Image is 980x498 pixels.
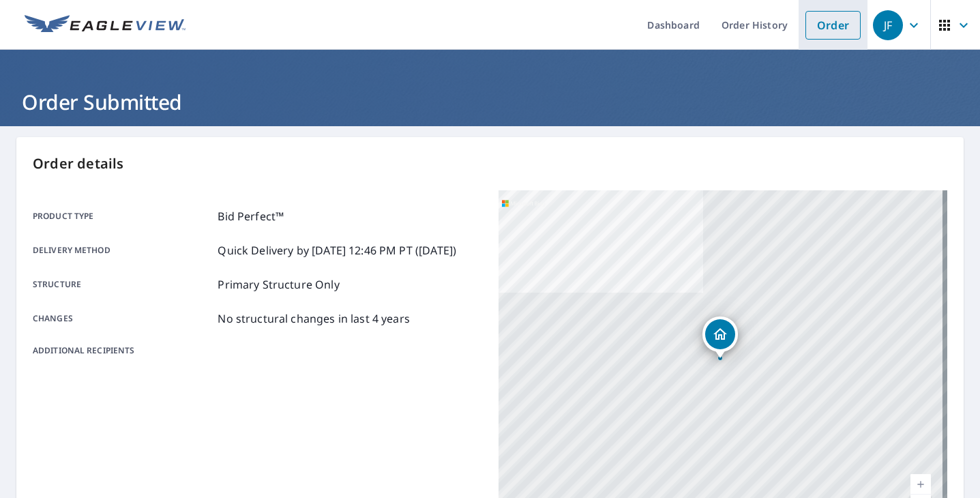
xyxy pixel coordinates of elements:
[873,10,903,40] div: JF
[33,242,212,259] p: Delivery method
[805,11,861,40] a: Order
[218,242,456,259] p: Quick Delivery by [DATE] 12:46 PM PT ([DATE])
[218,310,410,327] p: No structural changes in last 4 years
[25,15,185,35] img: EV Logo
[218,276,339,293] p: Primary Structure Only
[33,153,947,174] p: Order details
[33,276,212,293] p: Structure
[218,208,284,224] p: Bid Perfect™
[910,474,931,495] a: Current Level 17, Zoom In
[33,208,212,224] p: Product type
[33,310,212,327] p: Changes
[33,345,212,357] p: Additional recipients
[702,317,738,359] div: Dropped pin, building 1, Residential property, 27 Delmar Ave Cresskill, NJ 07626
[16,88,964,116] h1: Order Submitted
